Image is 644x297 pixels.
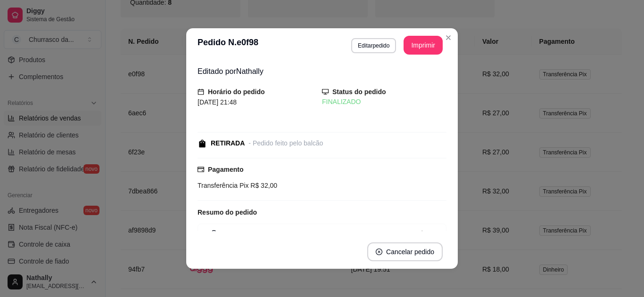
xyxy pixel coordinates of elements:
div: FINALIZADO [322,97,446,107]
strong: Pagamento [208,166,243,173]
strong: 1 x [202,230,209,237]
span: calendar [198,88,204,95]
button: close-circleCancelar pedido [367,242,443,261]
strong: Horário do pedido [208,88,265,96]
div: RETIRADA [211,138,245,148]
span: desktop [322,88,329,95]
button: Imprimir [404,36,443,55]
span: credit-card [198,166,204,173]
button: Editarpedido [351,38,396,53]
span: close-circle [376,249,382,255]
span: R$ 32,00 [248,182,277,189]
strong: Resumo do pedido [198,209,257,216]
button: Close [441,30,456,45]
div: Carne [202,228,415,239]
span: [DATE] 21:48 [198,98,237,106]
span: Transferência Pix [198,182,248,189]
span: Editado por Nathally [198,67,264,75]
div: - Pedido feito pelo balcão [248,138,323,148]
strong: Status do pedido [332,88,386,96]
h3: Pedido N. e0f98 [198,36,258,55]
strong: R$ 25,00 [415,230,442,237]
